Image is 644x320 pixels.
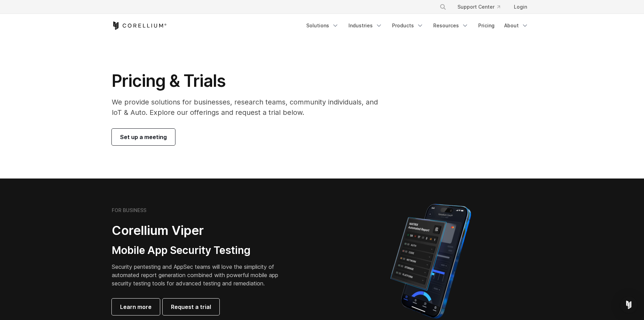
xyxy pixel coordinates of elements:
span: Set up a meeting [120,133,167,141]
a: Pricing [474,19,499,32]
a: Industries [344,19,387,32]
button: Search [437,1,449,13]
div: Navigation Menu [302,19,533,32]
a: Learn more [112,299,160,315]
a: Resources [429,19,473,32]
a: Corellium Home [112,21,167,30]
p: Security pentesting and AppSec teams will love the simplicity of automated report generation comb... [112,263,289,287]
a: Products [388,19,428,32]
span: Request a trial [171,303,211,311]
a: Login [508,1,533,13]
p: We provide solutions for businesses, research teams, community individuals, and IoT & Auto. Explo... [112,97,388,118]
h1: Pricing & Trials [112,71,388,91]
div: Navigation Menu [431,1,533,13]
span: Learn more [120,303,152,311]
h2: Corellium Viper [112,223,289,238]
h3: Mobile App Security Testing [112,244,289,257]
a: Support Center [452,1,506,13]
a: Solutions [302,19,343,32]
a: About [500,19,533,32]
a: Request a trial [163,299,219,315]
a: Set up a meeting [112,129,175,145]
h6: FOR BUSINESS [112,207,146,213]
div: Open Intercom Messenger [620,296,637,313]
